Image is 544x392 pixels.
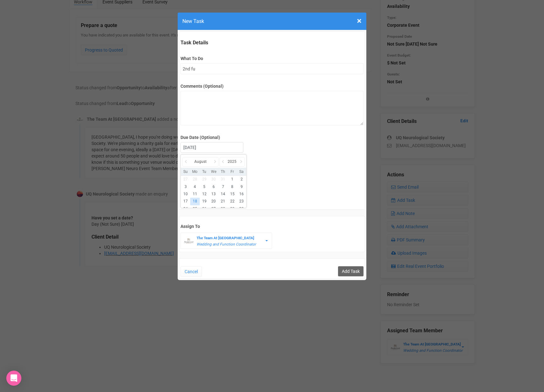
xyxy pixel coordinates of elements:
[181,205,190,213] li: 24
[209,198,218,205] li: 20
[197,242,256,246] em: Wedding and Function Coordinator
[181,190,190,198] li: 10
[190,190,200,198] li: 11
[181,142,243,153] div: [DATE]
[228,190,237,198] li: 15
[209,190,218,198] li: 13
[228,159,236,164] span: 2025
[218,183,228,190] li: 7
[180,55,363,62] label: What To Do
[218,176,228,183] li: 31
[180,83,363,89] label: Comments (Optional)
[237,205,247,213] li: 30
[197,236,254,240] strong: The Team At [GEOGRAPHIC_DATA]
[228,205,237,213] li: 29
[237,190,247,198] li: 16
[218,198,228,205] li: 21
[209,176,218,183] li: 30
[190,198,200,205] li: 18
[228,183,237,190] li: 8
[228,176,237,183] li: 1
[190,176,200,183] li: 28
[182,17,362,25] h4: New Task
[181,198,190,205] li: 17
[200,169,209,174] li: Tu
[6,371,21,386] div: Open Intercom Messenger
[194,159,207,164] span: August
[200,190,209,198] li: 12
[180,134,363,141] label: Due Date (Optional)
[338,266,364,276] input: Add Task
[184,236,193,246] img: BGLogo.jpg
[237,183,247,190] li: 9
[200,176,209,183] li: 29
[218,169,228,174] li: Th
[209,183,218,190] li: 6
[181,176,190,183] li: 27
[237,169,247,174] li: Sa
[180,39,363,47] legend: Task Details
[209,169,218,174] li: We
[228,169,237,174] li: Fr
[218,190,228,198] li: 14
[180,266,202,277] button: Cancel
[200,198,209,205] li: 19
[181,169,190,174] li: Su
[200,205,209,213] li: 26
[181,183,190,190] li: 3
[180,223,363,229] label: Assign To
[228,198,237,205] li: 22
[200,183,209,190] li: 5
[237,176,247,183] li: 2
[190,205,200,213] li: 25
[190,169,200,174] li: Mo
[218,205,228,213] li: 28
[357,16,362,26] span: ×
[237,198,247,205] li: 23
[209,205,218,213] li: 27
[190,183,200,190] li: 4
